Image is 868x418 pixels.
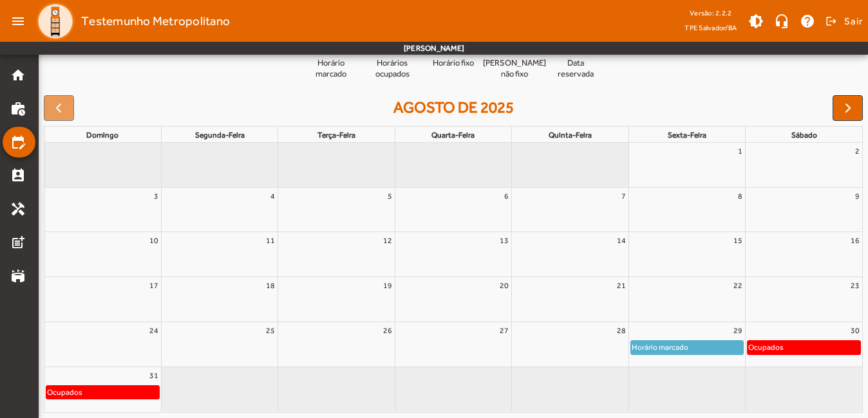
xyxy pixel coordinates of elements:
[263,322,278,339] a: 25 de agosto de 2025
[147,322,161,339] a: 24 de agosto de 2025
[848,322,862,339] a: 30 de agosto de 2025
[748,341,784,354] div: Ocupados
[151,188,161,204] a: 3 de agosto de 2025
[10,268,26,284] mat-icon: stadium
[512,277,628,322] td: 21 de agosto de 2025
[665,128,709,142] a: sexta-feira
[395,187,511,232] td: 6 de agosto de 2025
[746,322,862,367] td: 30 de agosto de 2025
[393,98,514,117] h2: agosto de 2025
[268,188,278,204] a: 4 de agosto de 2025
[161,322,278,367] td: 25 de agosto de 2025
[853,143,862,159] a: 2 de agosto de 2025
[550,58,601,80] span: Data reservada
[746,232,862,277] td: 16 de agosto de 2025
[147,232,161,249] a: 10 de agosto de 2025
[31,2,230,41] a: Testemunho Metropolitano
[44,277,161,322] td: 17 de agosto de 2025
[305,58,357,80] span: Horário marcado
[619,188,628,204] a: 7 de agosto de 2025
[512,232,628,277] td: 14 de agosto de 2025
[381,232,395,249] a: 12 de agosto de 2025
[512,187,628,232] td: 7 de agosto de 2025
[381,277,395,294] a: 19 de agosto de 2025
[628,277,745,322] td: 22 de agosto de 2025
[278,277,395,322] td: 19 de agosto de 2025
[614,232,628,249] a: 14 de agosto de 2025
[278,232,395,277] td: 12 de agosto de 2025
[278,187,395,232] td: 5 de agosto de 2025
[10,101,26,116] mat-icon: work_history
[746,277,862,322] td: 23 de agosto de 2025
[848,232,862,249] a: 16 de agosto de 2025
[385,188,395,204] a: 5 de agosto de 2025
[614,322,628,339] a: 28 de agosto de 2025
[36,2,75,41] img: Logo TPE
[10,201,26,217] mat-icon: handyman
[684,5,737,21] div: Versão: 2.2.2
[684,21,737,34] span: TPE Salvador/BA
[44,367,161,412] td: 31 de agosto de 2025
[161,232,278,277] td: 11 de agosto de 2025
[395,277,511,322] td: 20 de agosto de 2025
[512,322,628,367] td: 28 de agosto de 2025
[147,367,161,384] a: 31 de agosto de 2025
[10,235,26,250] mat-icon: post_add
[278,322,395,367] td: 26 de agosto de 2025
[315,128,358,142] a: terça-feira
[746,187,862,232] td: 9 de agosto de 2025
[497,232,511,249] a: 13 de agosto de 2025
[193,128,247,142] a: segunda-feira
[483,58,546,80] span: [PERSON_NAME] não fixo
[263,232,278,249] a: 11 de agosto de 2025
[5,8,31,34] mat-icon: menu
[497,277,511,294] a: 20 de agosto de 2025
[10,134,26,150] mat-icon: edit_calendar
[429,128,477,142] a: quarta-feira
[161,277,278,322] td: 18 de agosto de 2025
[497,322,511,339] a: 27 de agosto de 2025
[84,128,121,142] a: domingo
[44,322,161,367] td: 24 de agosto de 2025
[81,11,230,32] span: Testemunho Metropolitano
[147,277,161,294] a: 17 de agosto de 2025
[44,232,161,277] td: 10 de agosto de 2025
[844,11,863,32] span: Sair
[789,128,820,142] a: sábado
[161,187,278,232] td: 4 de agosto de 2025
[631,341,689,354] div: Horário marcado
[628,143,745,187] td: 1 de agosto de 2025
[395,322,511,367] td: 27 de agosto de 2025
[628,232,745,277] td: 15 de agosto de 2025
[853,188,862,204] a: 9 de agosto de 2025
[614,277,628,294] a: 21 de agosto de 2025
[628,187,745,232] td: 8 de agosto de 2025
[546,128,594,142] a: quinta-feira
[10,68,26,83] mat-icon: home
[433,58,474,69] span: Horário fixo
[746,143,862,187] td: 2 de agosto de 2025
[735,188,745,204] a: 8 de agosto de 2025
[848,277,862,294] a: 23 de agosto de 2025
[366,58,418,80] span: Horários ocupados
[44,187,161,232] td: 3 de agosto de 2025
[263,277,278,294] a: 18 de agosto de 2025
[731,277,745,294] a: 22 de agosto de 2025
[10,168,26,183] mat-icon: perm_contact_calendar
[824,12,863,31] button: Sair
[731,232,745,249] a: 15 de agosto de 2025
[46,386,83,399] div: Ocupados
[381,322,395,339] a: 26 de agosto de 2025
[628,322,745,367] td: 29 de agosto de 2025
[731,322,745,339] a: 29 de agosto de 2025
[735,143,745,159] a: 1 de agosto de 2025
[395,232,511,277] td: 13 de agosto de 2025
[502,188,511,204] a: 6 de agosto de 2025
